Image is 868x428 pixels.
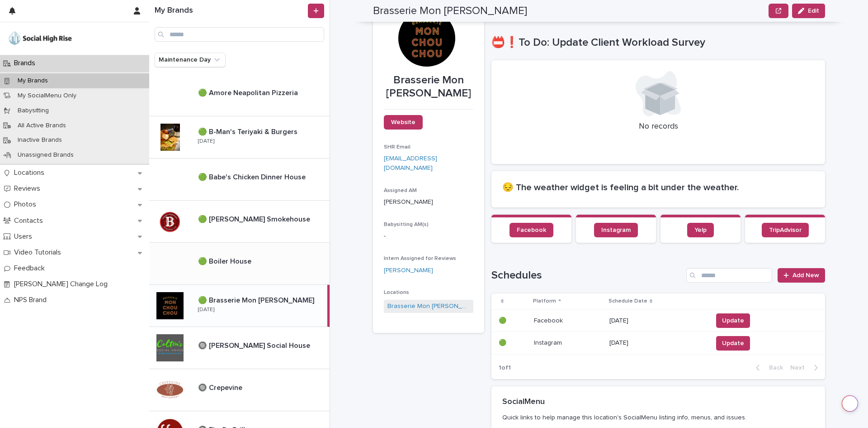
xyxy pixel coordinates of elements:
[10,280,115,289] p: [PERSON_NAME] Change Log
[499,337,508,347] p: 🟢
[149,243,330,285] a: 🟢 Boiler House🟢 Boiler House
[787,364,825,372] button: Next
[502,122,814,132] p: No records
[387,302,470,311] a: Brasserie Mon [PERSON_NAME]
[499,315,508,325] p: 🟢
[534,315,565,325] p: Facebook
[198,171,307,182] p: 🟢 Babe's Chicken Dinner House
[491,36,825,49] h1: 📛❗To Do: Update Client Workload Survey
[686,268,772,283] input: Search
[384,115,423,130] a: Website
[149,116,330,159] a: 🟢 B-Man's Teriyaki & Burgers🟢 B-Man's Teriyaki & Burgers [DATE]
[722,316,744,325] span: Update
[198,340,312,350] p: 🔘 [PERSON_NAME] Social House
[149,74,330,116] a: 🟢 Amore Neapolitan Pizzeria🟢 Amore Neapolitan Pizzeria
[384,256,456,261] span: Intern Assigned for Reviews
[7,29,73,48] img: o5DnuTxEQV6sW9jFYBBf
[10,107,56,115] p: Babysitting
[790,365,810,371] span: Next
[198,213,312,224] p: 🟢 [PERSON_NAME] Smokehouse
[491,309,825,332] tr: 🟢🟢 FacebookFacebook [DATE]Update
[155,6,306,16] h1: My Brands
[762,223,809,237] a: TripAdvisor
[10,248,68,257] p: Video Tutorials
[384,231,473,241] p: -
[769,227,802,233] span: TripAdvisor
[149,285,330,327] a: 🟢 Brasserie Mon [PERSON_NAME]🟢 Brasserie Mon [PERSON_NAME] [DATE]
[793,272,819,279] span: Add New
[10,216,50,225] p: Contacts
[373,5,527,18] h2: Brasserie Mon [PERSON_NAME]
[10,151,81,159] p: Unassigned Brands
[792,4,825,18] button: Edit
[198,382,244,392] p: 🔘 Crepevine
[509,223,553,237] a: Facebook
[722,339,744,348] span: Update
[384,74,473,100] p: Brasserie Mon [PERSON_NAME]
[10,264,52,273] p: Feedback
[384,290,409,295] span: Locations
[10,200,43,209] p: Photos
[198,126,299,136] p: 🟢 B-Man's Teriyaki & Burgers
[534,337,564,347] p: Instagram
[10,77,55,85] p: My Brands
[502,182,814,193] h2: 😔 The weather widget is feeling a bit under the weather.
[491,357,518,379] p: 1 of 1
[10,59,42,67] p: Brands
[10,184,47,193] p: Reviews
[10,136,69,144] p: Inactive Brands
[609,317,705,325] p: [DATE]
[384,197,473,207] p: [PERSON_NAME]
[10,122,73,130] p: All Active Brands
[594,223,638,237] a: Instagram
[384,266,433,275] a: [PERSON_NAME]
[198,294,316,305] p: 🟢 Brasserie Mon [PERSON_NAME]
[10,296,54,304] p: NPS Brand
[149,369,330,411] a: 🔘 Crepevine🔘 Crepevine
[609,339,705,347] p: [DATE]
[198,138,214,144] p: [DATE]
[491,332,825,355] tr: 🟢🟢 InstagramInstagram [DATE]Update
[10,232,39,241] p: Users
[384,188,417,193] span: Assigned AM
[198,255,253,266] p: 🟢 Boiler House
[384,155,437,171] a: [EMAIL_ADDRESS][DOMAIN_NAME]
[517,227,546,233] span: Facebook
[198,87,300,97] p: 🟢 Amore Neapolitan Pizzeria
[502,397,545,407] h2: SocialMenu
[10,92,84,100] p: My SocialMenu Only
[149,159,330,201] a: 🟢 Babe's Chicken Dinner House🟢 Babe's Chicken Dinner House
[10,168,52,177] p: Locations
[694,227,707,233] span: Yelp
[533,296,556,306] p: Platform
[808,8,819,14] span: Edit
[601,227,631,233] span: Instagram
[716,336,750,351] button: Update
[384,222,429,227] span: Babysitting AM(s)
[198,307,214,313] p: [DATE]
[491,269,683,282] h1: Schedules
[716,313,750,328] button: Update
[155,27,324,42] input: Search
[149,201,330,243] a: 🟢 [PERSON_NAME] Smokehouse🟢 [PERSON_NAME] Smokehouse
[149,327,330,369] a: 🔘 [PERSON_NAME] Social House🔘 [PERSON_NAME] Social House
[502,414,811,422] p: Quick links to help manage this location's SocialMenu listing info, menus, and issues.
[155,53,226,67] button: Maintenance Day
[749,364,787,372] button: Back
[384,144,410,150] span: SHR Email
[391,119,415,125] span: Website
[609,296,647,306] p: Schedule Date
[778,268,825,283] a: Add New
[764,365,783,371] span: Back
[687,223,714,237] a: Yelp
